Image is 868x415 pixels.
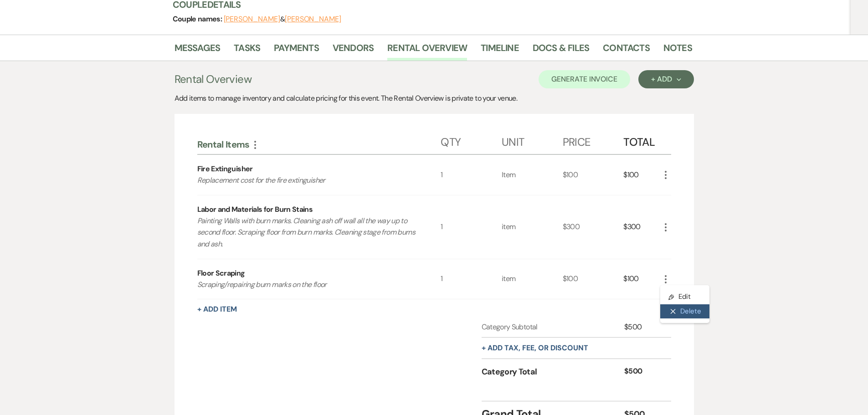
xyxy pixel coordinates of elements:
[502,127,563,154] div: Unit
[482,322,625,333] div: Category Subtotal
[651,76,681,83] div: + Add
[173,14,224,24] span: Couple names:
[441,259,502,299] div: 1
[563,155,624,195] div: $100
[563,259,624,299] div: $100
[441,127,502,154] div: Qty
[623,127,660,154] div: Total
[624,322,660,333] div: $500
[603,41,650,61] a: Contacts
[563,195,624,259] div: $300
[660,290,709,304] button: Edit
[197,306,237,313] button: + Add Item
[563,127,624,154] div: Price
[502,259,563,299] div: item
[481,41,519,61] a: Timeline
[197,215,416,250] p: Painting Walls with burn marks. Cleaning ash off wall all the way up to second floor. Scraping fl...
[539,70,630,88] button: Generate Invoice
[623,259,660,299] div: $100
[175,93,694,104] div: Add items to manage inventory and calculate pricing for this event. The Rental Overview is privat...
[333,41,374,61] a: Vendors
[285,15,341,23] button: [PERSON_NAME]
[274,41,319,61] a: Payments
[441,155,502,195] div: 1
[197,174,416,186] p: Replacement cost for the fire extinguisher
[623,195,660,259] div: $300
[234,41,260,61] a: Tasks
[197,204,313,215] div: Labor and Materials for Burn Stains
[197,138,441,150] div: Rental Items
[197,268,245,279] div: Floor Scraping
[175,41,221,61] a: Messages
[482,344,588,352] button: + Add tax, fee, or discount
[533,41,589,61] a: Docs & Files
[663,41,692,61] a: Notes
[502,155,563,195] div: Item
[638,70,693,88] button: + Add
[502,195,563,259] div: item
[660,304,709,319] button: Delete
[441,195,502,259] div: 1
[624,366,660,378] div: $500
[482,366,625,378] div: Category Total
[224,15,341,24] span: &
[623,155,660,195] div: $100
[197,164,253,174] div: Fire Extinguisher
[175,71,252,87] h3: Rental Overview
[224,15,280,23] button: [PERSON_NAME]
[197,279,416,291] p: Scraping/repairing burn marks on the floor
[387,41,467,61] a: Rental Overview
